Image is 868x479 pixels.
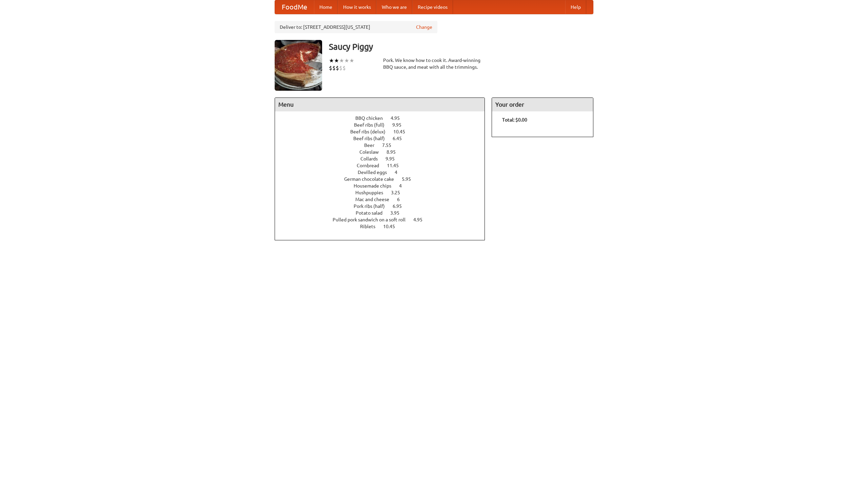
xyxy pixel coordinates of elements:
a: Riblets 10.45 [360,224,408,229]
span: Beef ribs (delux) [350,129,392,134]
span: Beer [364,143,381,148]
span: Collards [360,156,384,161]
img: angular.jpg [275,40,322,91]
a: Help [565,0,586,14]
a: Change [416,24,432,30]
a: How it works [338,0,376,14]
span: 6.95 [393,203,409,209]
a: Collards 9.95 [360,156,407,161]
span: Coleslaw [359,149,386,155]
span: 11.45 [387,163,406,168]
li: $ [332,64,336,72]
span: 3.95 [390,210,406,216]
a: Beef ribs (full) 9.95 [354,122,414,128]
span: 10.45 [383,224,402,229]
span: 4.95 [391,115,407,121]
span: 10.45 [393,129,412,134]
h3: Saucy Piggy [329,40,593,53]
li: ★ [329,57,334,64]
a: FoodMe [275,0,314,14]
span: Cornbread [357,163,386,168]
a: Home [314,0,338,14]
span: 4.95 [413,217,429,222]
span: Beef ribs (half) [353,136,392,141]
li: $ [342,64,346,72]
a: Beef ribs (delux) 10.45 [350,129,418,134]
span: Riblets [360,224,382,229]
span: Devilled eggs [358,170,394,175]
a: Devilled eggs 4 [358,170,410,175]
span: Hushpuppies [355,190,390,195]
a: Beer 7.55 [364,143,404,148]
a: Housemade chips 4 [354,183,414,189]
span: 3.25 [391,190,407,195]
li: ★ [339,57,344,64]
b: Total: $0.00 [502,117,527,123]
a: Potato salad 3.95 [356,210,412,216]
a: Recipe videos [412,0,453,14]
a: Pulled pork sandwich on a soft roll 4.95 [333,217,435,222]
a: German chocolate cake 5.95 [344,176,423,182]
span: 4 [399,183,409,189]
span: Pork ribs (half) [354,203,392,209]
h4: Your order [492,98,593,111]
a: Coleslaw 8.95 [359,149,408,155]
div: Pork. We know how to cook it. Award-winning BBQ sauce, and meat with all the trimmings. [383,57,485,70]
li: $ [339,64,342,72]
span: 8.95 [387,149,402,155]
span: Mac and cheese [355,197,396,202]
li: ★ [334,57,339,64]
span: 9.95 [392,122,408,128]
li: ★ [344,57,349,64]
span: 6 [397,197,407,202]
span: 5.95 [402,176,418,182]
span: 9.95 [386,156,401,161]
span: German chocolate cake [344,176,401,182]
a: Hushpuppies 3.25 [355,190,413,195]
span: Beef ribs (full) [354,122,391,128]
a: BBQ chicken 4.95 [355,115,412,121]
span: 6.45 [393,136,409,141]
span: 4 [395,170,404,175]
h4: Menu [275,98,485,111]
li: ★ [349,57,354,64]
span: 7.55 [382,143,398,148]
a: Beef ribs (half) 6.45 [353,136,414,141]
li: $ [329,64,332,72]
a: Pork ribs (half) 6.95 [354,203,414,209]
a: Mac and cheese 6 [355,197,412,202]
li: $ [336,64,339,72]
span: Housemade chips [354,183,398,189]
a: Cornbread 11.45 [357,163,411,168]
span: BBQ chicken [355,115,390,121]
span: Potato salad [356,210,389,216]
a: Who we are [376,0,412,14]
span: Pulled pork sandwich on a soft roll [333,217,412,222]
div: Deliver to: [STREET_ADDRESS][US_STATE] [275,21,437,33]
